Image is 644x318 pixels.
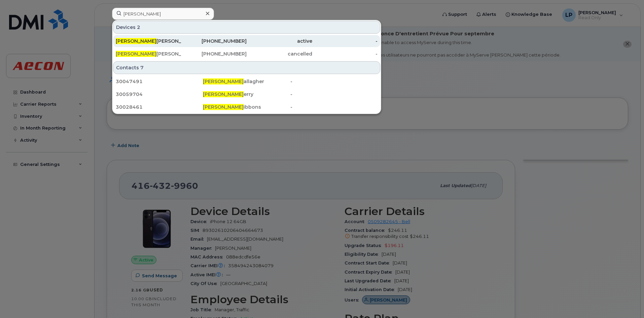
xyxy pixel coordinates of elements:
div: [PHONE_NUMBER] [181,38,247,44]
div: Devices [113,21,380,34]
div: [PHONE_NUMBER] [181,50,247,57]
div: [PERSON_NAME] [116,50,181,57]
div: 30028461 [116,104,203,110]
div: 30059704 [116,91,203,98]
a: 30047491[PERSON_NAME]allagher- [113,75,380,87]
a: [PERSON_NAME][PERSON_NAME][PHONE_NUMBER]active- [113,35,380,47]
div: erry [203,91,290,98]
span: 2 [137,24,140,31]
div: - [312,50,378,57]
span: [PERSON_NAME] [116,38,156,44]
div: allagher [203,78,290,85]
div: 30047491 [116,78,203,85]
div: - [312,38,378,44]
span: [PERSON_NAME] [203,104,244,110]
div: cancelled [247,50,312,57]
span: [PERSON_NAME] [116,51,156,57]
div: - [290,104,378,110]
a: 30028461[PERSON_NAME]ibbons- [113,101,380,113]
div: [PERSON_NAME] [116,38,181,44]
div: - [290,78,378,85]
span: 7 [140,64,144,71]
span: [PERSON_NAME] [203,78,244,84]
div: - [290,91,378,98]
a: 30059704[PERSON_NAME]erry- [113,88,380,100]
div: Contacts [113,61,380,74]
span: [PERSON_NAME] [203,91,244,97]
a: [PERSON_NAME][PERSON_NAME][PHONE_NUMBER]cancelled- [113,48,380,60]
div: active [247,38,312,44]
div: ibbons [203,104,290,110]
